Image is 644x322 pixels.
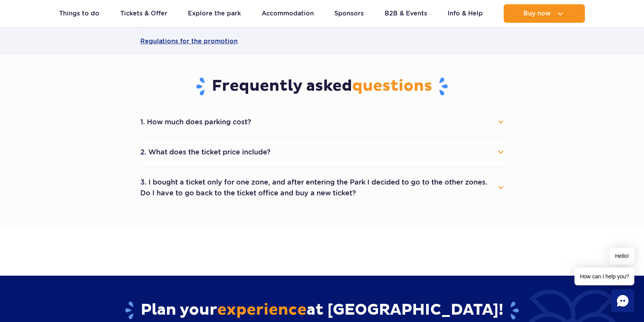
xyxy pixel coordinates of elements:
span: How can I help you? [574,268,634,285]
span: questions [352,76,432,96]
button: Buy now [504,4,585,23]
h2: Plan your at [GEOGRAPHIC_DATA]! [96,300,549,320]
a: B2B & Events [385,4,427,23]
a: Regulations for the promotion [140,28,504,55]
span: experience [217,300,307,320]
a: Sponsors [334,4,364,23]
a: Things to do [59,4,99,23]
button: 3. I bought a ticket only for one zone, and after entering the Park I decided to go to the other ... [140,174,504,202]
h3: Frequently asked [140,76,504,97]
span: Hello! [610,248,634,264]
a: Info & Help [448,4,483,23]
a: Accommodation [262,4,314,23]
span: Buy now [523,10,551,17]
button: 1. How much does parking cost? [140,114,504,130]
button: 2. What does the ticket price include? [140,144,504,161]
div: Chat [611,289,634,312]
a: Tickets & Offer [120,4,167,23]
a: Explore the park [188,4,241,23]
